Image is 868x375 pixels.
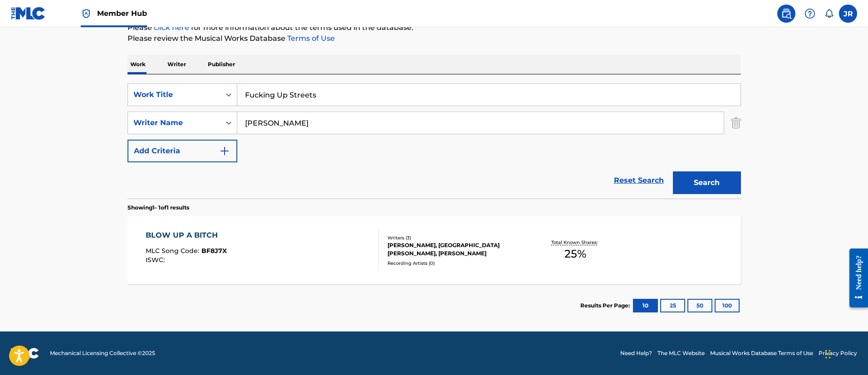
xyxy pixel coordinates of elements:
p: Publisher [205,55,238,74]
img: Delete Criterion [731,112,741,134]
div: Recording Artists ( 0 ) [387,260,525,267]
div: Writers ( 3 ) [387,234,525,241]
a: Terms of Use [285,34,335,43]
span: MLC Song Code : [146,247,201,255]
div: Widget de chat [823,331,868,375]
form: Search Form [128,83,741,199]
span: 25 % [564,246,586,262]
div: Work Title [133,89,215,100]
p: Work [128,55,148,74]
iframe: Resource Center [843,241,868,314]
button: 10 [633,299,658,312]
a: Privacy Policy [819,349,857,357]
img: MLC Logo [11,7,46,20]
button: 25 [660,299,685,312]
p: Writer [165,55,189,74]
div: Arrastrar [825,341,831,368]
p: Please review the Musical Works Database [128,33,741,44]
div: BLOW UP A BITCH [146,230,227,241]
a: The MLC Website [657,349,705,357]
div: [PERSON_NAME], [GEOGRAPHIC_DATA][PERSON_NAME], [PERSON_NAME] [387,241,525,258]
a: Reset Search [609,170,668,190]
iframe: Chat Widget [823,331,868,375]
p: Results Per Page: [580,302,632,310]
button: 100 [715,299,740,312]
p: Showing 1 - 1 of 1 results [128,204,189,212]
img: logo [11,348,39,359]
a: BLOW UP A BITCHMLC Song Code:BF8J7XISWC:Writers (3)[PERSON_NAME], [GEOGRAPHIC_DATA][PERSON_NAME],... [128,216,741,284]
div: Help [801,5,819,23]
img: search [781,8,792,19]
div: User Menu [839,5,857,23]
img: help [804,8,815,19]
p: Please for more information about the terms used in the database. [128,22,741,33]
a: click here [154,23,189,32]
span: Mechanical Licensing Collective © 2025 [50,349,155,357]
img: 9d2ae6d4665cec9f34b9.svg [219,146,230,156]
button: Add Criteria [128,140,237,162]
span: Member Hub [97,8,147,19]
button: Search [673,171,741,194]
span: ISWC : [146,256,167,264]
span: BF8J7X [201,247,227,255]
a: Musical Works Database Terms of Use [710,349,813,357]
div: Notifications [824,9,834,18]
a: Need Help? [620,349,652,357]
button: 50 [687,299,712,312]
div: Writer Name [133,117,215,128]
img: Top Rightsholder [81,8,92,19]
p: Total Known Shares: [551,239,600,246]
a: Public Search [777,5,795,23]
